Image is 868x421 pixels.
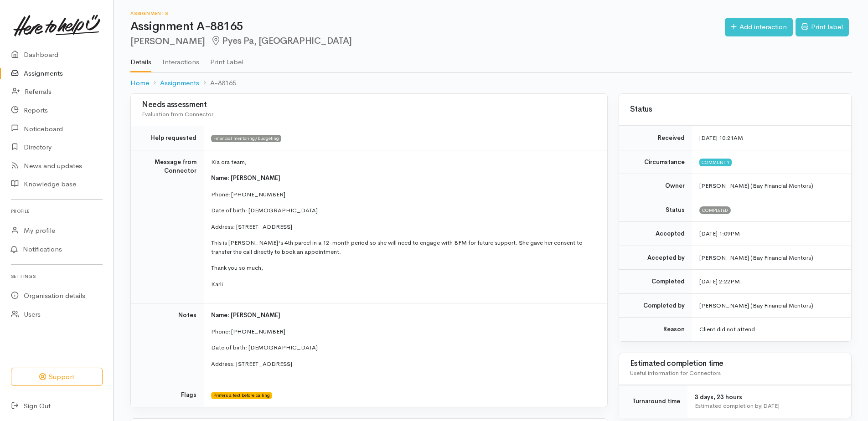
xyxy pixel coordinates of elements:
[211,392,272,399] span: Prefers a text before calling
[211,263,596,272] p: Thank you so much,
[211,158,596,167] p: Kia ora team,
[619,385,687,418] td: Turnaround time
[130,36,725,46] h2: [PERSON_NAME]
[11,270,103,282] h6: Settings
[211,238,596,256] p: This is [PERSON_NAME]'s 4th parcel in a 12-month period so she will need to engage with BFM for f...
[619,150,692,174] td: Circumstance
[699,206,731,214] span: Completed
[211,222,596,231] p: Address: [STREET_ADDRESS]
[211,311,280,319] span: Name: [PERSON_NAME]
[11,205,103,217] h6: Profile
[692,246,851,270] td: [PERSON_NAME] (Bay Financial Mentors)
[211,327,596,336] p: Phone: [PHONE_NUMBER]
[131,383,204,407] td: Flags
[619,293,692,318] td: Completed by
[130,11,725,16] h6: Assignments
[699,134,743,142] time: [DATE] 10:21AM
[130,46,151,72] a: Details
[130,72,852,94] nav: breadcrumb
[692,293,851,318] td: [PERSON_NAME] (Bay Financial Mentors)
[796,18,849,36] a: Print label
[131,126,204,150] td: Help requested
[699,159,732,166] span: Community
[160,78,199,88] a: Assignments
[131,150,204,303] td: Message from Connector
[699,182,813,190] span: [PERSON_NAME] (Bay Financial Mentors)
[211,206,596,215] p: Date of birth: [DEMOGRAPHIC_DATA]
[11,368,103,386] button: Support
[130,20,725,33] h1: Assignment A-88165
[211,35,352,46] span: Pyes Pa, [GEOGRAPHIC_DATA]
[131,303,204,383] td: Notes
[211,174,280,182] span: Name: [PERSON_NAME]
[211,343,596,352] p: Date of birth: [DEMOGRAPHIC_DATA]
[130,78,149,88] a: Home
[630,105,840,114] h3: Status
[211,135,281,142] span: Financial mentoring/budgeting
[630,369,721,377] span: Useful information for Connectors
[695,401,840,411] div: Estimated completion by
[630,359,840,368] h3: Estimated completion time
[619,222,692,246] td: Accepted
[699,277,740,285] time: [DATE] 2:22PM
[619,126,692,150] td: Received
[211,190,596,199] p: Phone: [PHONE_NUMBER]
[725,18,793,36] a: Add interaction
[695,393,742,401] span: 3 days, 23 hours
[619,318,692,341] td: Reason
[162,46,199,72] a: Interactions
[210,46,243,72] a: Print Label
[211,280,596,289] p: Karli
[692,318,851,341] td: Client did not attend
[699,230,740,237] time: [DATE] 1:09PM
[142,110,213,118] span: Evaluation from Connector
[619,174,692,198] td: Owner
[619,270,692,294] td: Completed
[211,359,596,369] p: Address: [STREET_ADDRESS]
[761,402,780,410] time: [DATE]
[142,101,596,109] h3: Needs assessment
[619,198,692,222] td: Status
[619,246,692,270] td: Accepted by
[199,78,236,88] li: A-88165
